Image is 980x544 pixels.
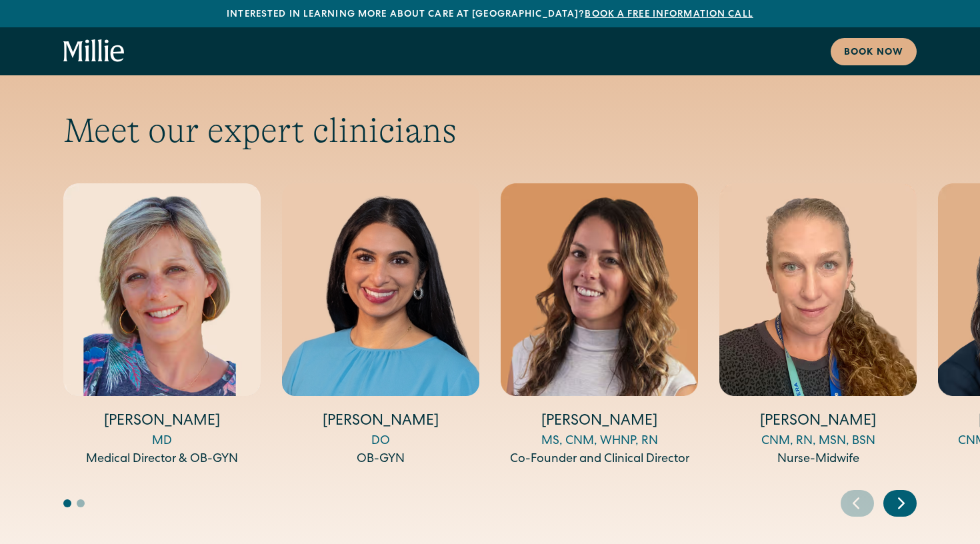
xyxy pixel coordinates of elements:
[501,412,698,433] h4: [PERSON_NAME]
[63,39,125,63] a: home
[844,46,903,60] div: Book now
[841,490,874,517] div: Previous slide
[501,433,698,451] div: MS, CNM, WHNP, RN
[282,433,479,451] div: DO
[585,10,753,19] a: Book a free information call
[501,183,698,469] div: 3 / 5
[719,433,917,451] div: CNM, RN, MSN, BSN
[719,412,917,433] h4: [PERSON_NAME]
[282,183,479,469] div: 2 / 5
[883,490,917,517] div: Next slide
[282,412,479,433] h4: [PERSON_NAME]
[501,451,698,469] div: Co-Founder and Clinical Director
[77,499,85,507] button: Go to slide 2
[63,412,261,433] h4: [PERSON_NAME]
[63,433,261,451] div: MD
[63,183,261,469] div: 1 / 5
[63,499,71,507] button: Go to slide 1
[719,451,917,469] div: Nurse-Midwife
[63,110,917,151] h2: Meet our expert clinicians
[63,451,261,469] div: Medical Director & OB-GYN
[831,38,917,65] a: Book now
[282,451,479,469] div: OB-GYN
[719,183,917,469] div: 4 / 5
